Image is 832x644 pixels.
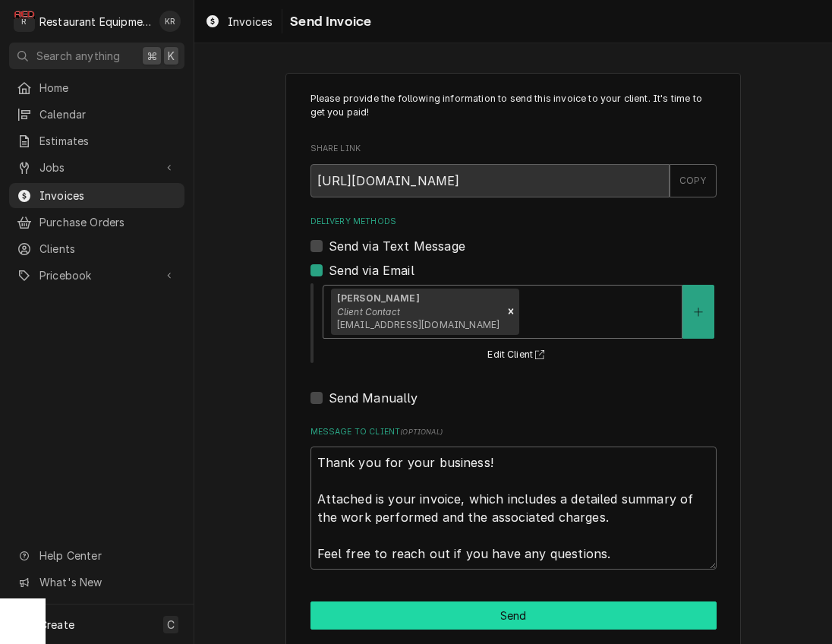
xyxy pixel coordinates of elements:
[400,428,443,436] span: ( optional )
[14,11,35,32] div: Restaurant Equipment Diagnostics's Avatar
[39,241,177,257] span: Clients
[9,236,184,261] a: Clients
[39,214,177,230] span: Purchase Orders
[337,319,500,330] span: [EMAIL_ADDRESS][DOMAIN_NAME]
[39,574,175,590] span: What's New
[159,11,181,32] div: Kelli Robinette's Avatar
[310,92,717,570] div: Invoice Send Form
[9,102,184,127] a: Calendar
[39,267,154,283] span: Pricebook
[39,618,74,631] span: Create
[310,143,717,155] label: Share Link
[9,570,184,595] a: Go to What's New
[285,11,371,32] span: Send Invoice
[310,601,717,630] div: Button Group Row
[9,75,184,100] a: Home
[9,43,184,69] button: Search anything⌘K
[147,48,157,64] span: ⌘
[310,447,717,570] textarea: Thank you for your business! Attached is your invoice, which includes a detailed summary of the w...
[329,389,418,407] label: Send Manually
[310,601,717,630] div: Button Group
[39,188,177,204] span: Invoices
[39,106,177,122] span: Calendar
[485,346,551,365] button: Edit Client
[329,237,465,255] label: Send via Text Message
[39,80,177,96] span: Home
[168,48,175,64] span: K
[310,426,717,570] div: Message to Client
[337,292,420,304] strong: [PERSON_NAME]
[199,9,279,34] a: Invoices
[694,307,703,317] svg: Create New Contact
[39,548,175,563] span: Help Center
[9,128,184,153] a: Estimates
[670,164,717,197] button: COPY
[337,306,400,317] em: Client Contact
[228,14,273,30] span: Invoices
[9,183,184,208] a: Invoices
[167,617,175,633] span: C
[310,216,717,228] label: Delivery Methods
[39,14,151,30] div: Restaurant Equipment Diagnostics
[36,48,120,64] span: Search anything
[9,543,184,568] a: Go to Help Center
[9,155,184,180] a: Go to Jobs
[14,11,35,32] div: R
[329,261,414,279] label: Send via Email
[39,133,177,149] span: Estimates
[310,92,717,120] p: Please provide the following information to send this invoice to your client. It's time to get yo...
[9,210,184,235] a: Purchase Orders
[39,159,154,175] span: Jobs
[310,601,717,630] button: Send
[310,143,717,197] div: Share Link
[310,426,717,438] label: Message to Client
[310,216,717,407] div: Delivery Methods
[9,263,184,288] a: Go to Pricebook
[682,285,714,339] button: Create New Contact
[503,289,519,336] div: Remove [object Object]
[159,11,181,32] div: KR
